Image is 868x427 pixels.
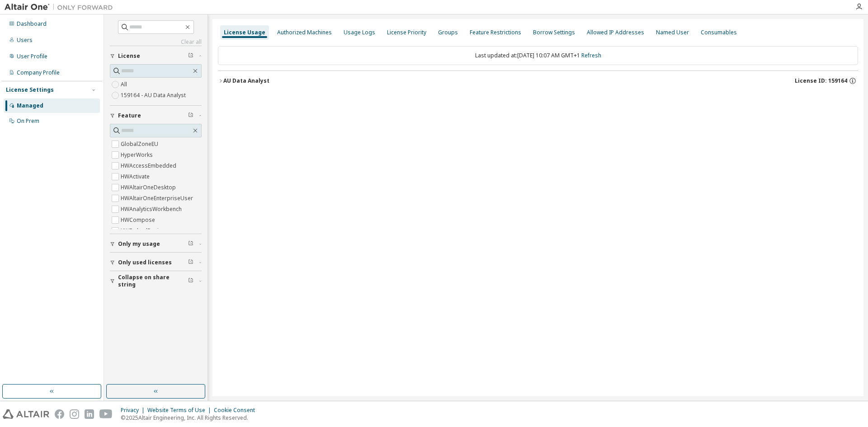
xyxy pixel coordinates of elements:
a: Refresh [581,52,601,59]
div: Consumables [701,29,737,36]
div: Last updated at: [DATE] 10:07 AM GMT+1 [218,46,858,65]
label: HWAltairOneEnterpriseUser [121,193,195,204]
a: Clear all [110,38,202,46]
button: Only used licenses [110,253,202,272]
div: User Profile [17,53,47,60]
span: Feature [118,112,141,119]
div: Allowed IP Addresses [587,29,644,36]
div: Borrow Settings [533,29,575,36]
div: Named User [656,29,689,36]
label: HWAltairOneDesktop [121,182,178,193]
label: HWCompose [121,215,157,225]
img: altair_logo.svg [3,409,49,419]
div: Users [17,37,33,44]
button: Feature [110,106,202,126]
p: © 2025 Altair Engineering, Inc. All Rights Reserved. [121,414,260,422]
div: Usage Logs [344,29,375,36]
button: Only my usage [110,234,202,254]
div: On Prem [17,117,39,125]
label: HyperWorks [121,150,155,160]
span: Clear filter [188,259,193,266]
label: 159164 - AU Data Analyst [121,90,188,101]
div: License Usage [224,29,265,36]
span: Clear filter [188,277,193,285]
label: HWEmbedBasic [121,225,163,236]
span: Clear filter [188,52,193,60]
div: Feature Restrictions [470,29,521,36]
span: License ID: 159164 [795,77,847,84]
div: Cookie Consent [214,407,260,414]
div: Dashboard [17,20,47,28]
span: Only used licenses [118,259,172,266]
button: AU Data AnalystLicense ID: 159164 [218,71,858,91]
span: Only my usage [118,240,160,248]
div: Website Terms of Use [147,407,214,414]
div: AU Data Analyst [223,77,269,84]
img: facebook.svg [55,409,64,419]
label: GlobalZoneEU [121,139,160,150]
label: HWActivate [121,171,151,182]
span: Collapse on share string [118,274,188,288]
img: Altair One [5,3,118,12]
img: linkedin.svg [85,409,94,419]
label: HWAnalyticsWorkbench [121,204,184,215]
span: Clear filter [188,240,193,248]
button: License [110,46,202,66]
span: Clear filter [188,112,193,119]
span: License [118,52,140,60]
div: License Priority [387,29,426,36]
label: HWAccessEmbedded [121,160,178,171]
div: Authorized Machines [277,29,332,36]
img: youtube.svg [99,409,113,419]
div: Privacy [121,407,147,414]
button: Collapse on share string [110,271,202,291]
img: instagram.svg [70,409,79,419]
div: Groups [438,29,458,36]
div: License Settings [6,86,54,94]
label: All [121,79,129,90]
div: Company Profile [17,69,60,76]
div: Managed [17,102,43,109]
